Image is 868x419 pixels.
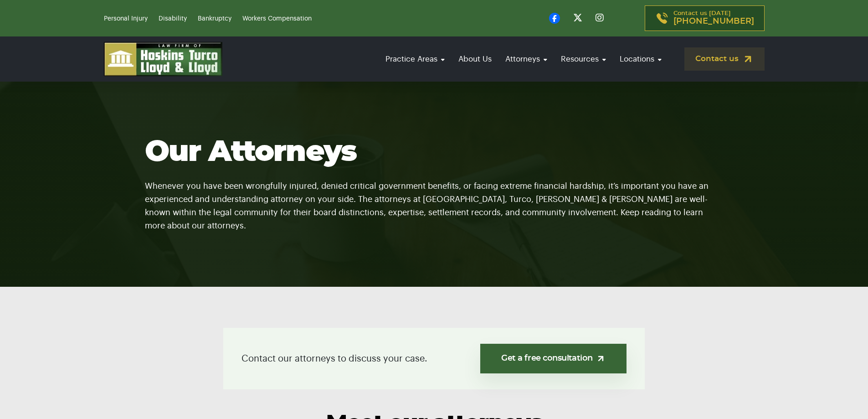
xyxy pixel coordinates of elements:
a: Contact us [684,47,765,71]
a: Locations [615,46,666,72]
a: Personal Injury [104,16,148,22]
a: Bankruptcy [198,16,231,22]
img: arrow-up-right-light.svg [596,354,606,363]
p: Whenever you have been wrongfully injured, denied critical government benefits, or facing extreme... [145,168,724,233]
img: logo [104,42,222,76]
a: Disability [159,16,187,22]
a: Practice Areas [381,46,449,72]
h1: Our Attorneys [145,136,724,168]
div: Contact our attorneys to discuss your case. [223,328,645,389]
span: [PHONE_NUMBER] [673,17,754,26]
a: Attorneys [501,46,552,72]
a: Workers Compensation [242,16,312,22]
a: About Us [454,46,496,72]
p: Contact us [DATE] [673,10,754,26]
a: Resources [556,46,611,72]
a: Contact us [DATE][PHONE_NUMBER] [645,5,765,31]
a: Get a free consultation [480,344,627,373]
